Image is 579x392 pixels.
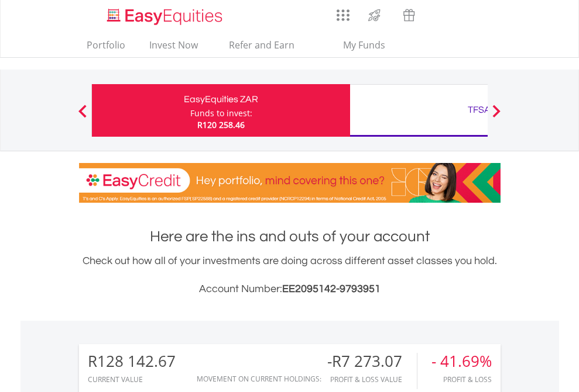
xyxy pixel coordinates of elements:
a: Refer and Earn [217,39,307,57]
a: AppsGrid [329,3,357,22]
a: My Profile [486,3,516,29]
div: EasyEquities ZAR [99,91,343,107]
h3: Account Number: [79,281,501,297]
div: R128 142.67 [88,353,176,370]
a: Notifications [426,3,456,26]
span: Refer and Earn [229,39,294,51]
img: grid-menu-icon.svg [337,9,350,22]
img: thrive-v2.svg [365,6,384,25]
h1: Here are the ins and outs of your account [79,226,501,247]
div: Funds to invest: [190,107,252,119]
img: EasyCredit Promotion Banner [79,163,501,203]
button: Previous [71,110,94,122]
a: Vouchers [392,3,426,25]
span: EE2095142-9793951 [282,283,381,294]
a: Home page [102,3,227,26]
div: Movement on Current Holdings: [197,375,321,383]
a: Portfolio [82,39,130,57]
span: My Funds [326,37,403,53]
div: Check out how all of your investments are doing across different asset classes you hold. [79,253,501,297]
div: CURRENT VALUE [88,376,176,383]
img: EasyEquities_Logo.png [105,7,227,26]
div: Profit & Loss [431,376,492,383]
div: - 41.69% [431,353,492,370]
a: Invest Now [145,39,203,57]
div: -R7 273.07 [327,353,417,370]
button: Next [485,110,508,122]
div: Profit & Loss Value [327,376,417,383]
span: R120 258.46 [197,119,245,130]
img: vouchers-v2.svg [399,6,419,25]
a: FAQ's and Support [456,3,486,26]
